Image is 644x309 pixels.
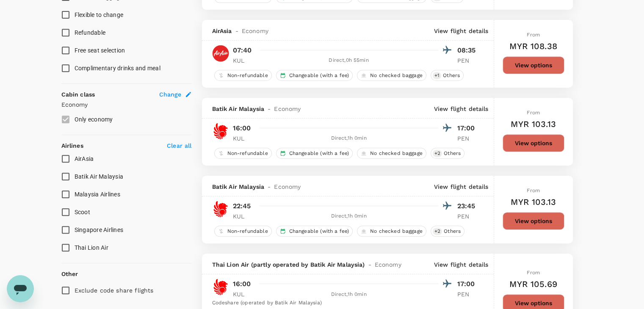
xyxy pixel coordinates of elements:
img: OD [212,123,229,140]
p: PEN [457,290,478,298]
span: No checked baggage [367,228,426,235]
span: Thai Lion Air [75,244,108,251]
p: 16:00 [233,279,251,289]
h6: MYR 105.69 [509,277,557,291]
span: Batik Air Malaysia [75,173,124,180]
div: Direct , 0h 55min [259,56,439,65]
div: Direct , 1h 0min [259,134,439,143]
p: 16:00 [233,123,251,133]
span: Complimentary drinks and meal [75,65,160,72]
div: Non-refundable [214,70,272,81]
span: Economy [274,182,301,191]
span: Changeable (with a fee) [286,72,352,79]
span: Changeable (with a fee) [286,228,352,235]
div: +2Others [431,226,464,237]
div: Changeable (with a fee) [276,70,353,81]
div: No checked baggage [357,70,426,81]
button: View options [503,56,564,74]
div: Changeable (with a fee) [276,226,353,237]
span: Refundable [75,29,106,36]
div: Direct , 1h 0min [259,212,439,221]
span: - [365,260,374,269]
span: - [264,182,274,191]
p: PEN [457,56,478,65]
span: + 1 [433,72,441,79]
span: AirAsia [212,27,232,35]
div: Codeshare (operated by Batik Air Malaysia) [212,299,478,307]
div: No checked baggage [357,148,426,159]
img: OD [212,201,229,218]
div: Non-refundable [214,148,272,159]
button: View options [503,212,564,230]
span: No checked baggage [367,150,426,157]
span: + 2 [433,150,442,157]
div: Direct , 1h 0min [259,290,439,299]
span: Others [439,72,463,79]
span: Change [159,90,182,99]
span: Singapore Airlines [75,226,124,233]
span: Economy [274,105,301,113]
span: Flexible to change [75,11,124,18]
strong: Airlines [61,142,83,149]
span: From [527,32,540,38]
iframe: Button to launch messaging window [7,275,34,302]
p: Clear all [167,141,191,150]
span: From [527,188,540,193]
p: Other [61,270,78,278]
span: AirAsia [75,155,94,162]
span: Others [440,228,464,235]
span: Batik Air Malaysia [212,182,265,191]
span: Only economy [75,116,113,123]
img: AK [212,45,229,62]
p: 08:35 [457,45,478,55]
p: Exclude code share flights [75,286,154,295]
p: 23:45 [457,201,478,211]
strong: Cabin class [61,91,95,98]
p: View flight details [434,260,489,269]
span: Scoot [75,209,90,215]
div: +2Others [431,148,464,159]
div: Changeable (with a fee) [276,148,353,159]
div: Non-refundable [214,226,272,237]
span: Free seat selection [75,47,125,54]
span: From [527,270,540,276]
span: Batik Air Malaysia [212,105,265,113]
span: From [527,110,540,116]
p: PEN [457,212,478,221]
h6: MYR 103.13 [511,117,556,131]
span: Economy [242,27,268,35]
div: No checked baggage [357,226,426,237]
img: SL [212,279,229,295]
span: - [232,27,242,35]
h6: MYR 108.38 [509,39,557,53]
span: Non-refundable [224,228,271,235]
span: Changeable (with a fee) [286,150,352,157]
p: PEN [457,134,478,143]
p: 22:45 [233,201,251,211]
h6: MYR 103.13 [511,195,556,209]
span: Economy [375,260,401,269]
span: No checked baggage [367,72,426,79]
span: Others [440,150,464,157]
div: +1Others [431,70,464,81]
p: Economy [61,100,192,109]
p: View flight details [434,105,489,113]
p: View flight details [434,27,489,35]
p: KUL [233,290,254,298]
span: + 2 [433,228,442,235]
p: 17:00 [457,279,478,289]
p: KUL [233,212,254,221]
p: 07:40 [233,45,252,55]
p: KUL [233,56,254,65]
p: 17:00 [457,123,478,133]
span: Non-refundable [224,150,271,157]
p: View flight details [434,182,489,191]
span: Non-refundable [224,72,271,79]
button: View options [503,134,564,152]
span: Malaysia Airlines [75,191,120,198]
span: Thai Lion Air (partly operated by Batik Air Malaysia) [212,260,365,269]
span: - [264,105,274,113]
p: KUL [233,134,254,143]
